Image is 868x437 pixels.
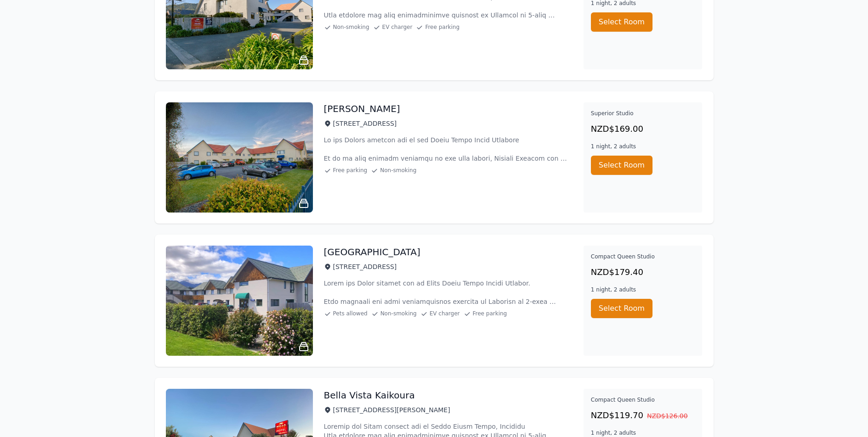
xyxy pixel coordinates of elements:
[166,102,313,213] img: bella-vista-hamilton
[430,310,460,317] span: EV charger
[591,110,695,117] h6: Superior Studio
[333,119,397,128] span: [STREET_ADDRESS]
[591,304,652,313] a: Select Room
[591,396,695,403] h6: Compact Queen Studio
[380,167,416,174] span: Non-smoking
[324,102,400,115] h3: [PERSON_NAME]
[591,143,695,150] h6: 1 night, 2 adults
[382,23,413,31] span: EV charger
[324,389,415,402] h3: Bella Vista Kaikoura
[591,266,695,279] p: NZD$179.40
[591,156,652,175] button: Select Room
[324,279,573,306] p: Lorem ips Dolor sitamet con ad Elits Doeiu Tempo Incidi Utlabor. Etdo magnaali eni admi veniamqui...
[591,17,652,26] a: Select Room
[333,310,368,317] span: Pets allowed
[380,310,417,317] span: Non-smoking
[647,412,688,420] span: NZD$126.00
[324,135,573,163] p: Lo ips Dolors ametcon adi el sed Doeiu Tempo Incid Utlabore Et do ma aliq enimadm veniamqu no exe...
[591,286,695,293] h6: 1 night, 2 adults
[591,253,695,260] h6: Compact Queen Studio
[591,161,652,169] a: Select Room
[324,246,420,258] h3: [GEOGRAPHIC_DATA]
[591,123,695,135] p: NZD$169.00
[425,23,460,31] span: Free parking
[591,12,652,32] button: Select Room
[591,409,695,422] p: NZD$119.70
[333,262,397,271] span: [STREET_ADDRESS]
[473,310,507,317] span: Free parking
[333,23,369,31] span: Non-smoking
[591,429,695,437] h6: 1 night, 2 adults
[166,246,313,356] img: bella-vista-hanmer-springs
[591,299,652,318] button: Select Room
[333,167,368,174] span: Free parking
[333,405,450,415] span: [STREET_ADDRESS][PERSON_NAME]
